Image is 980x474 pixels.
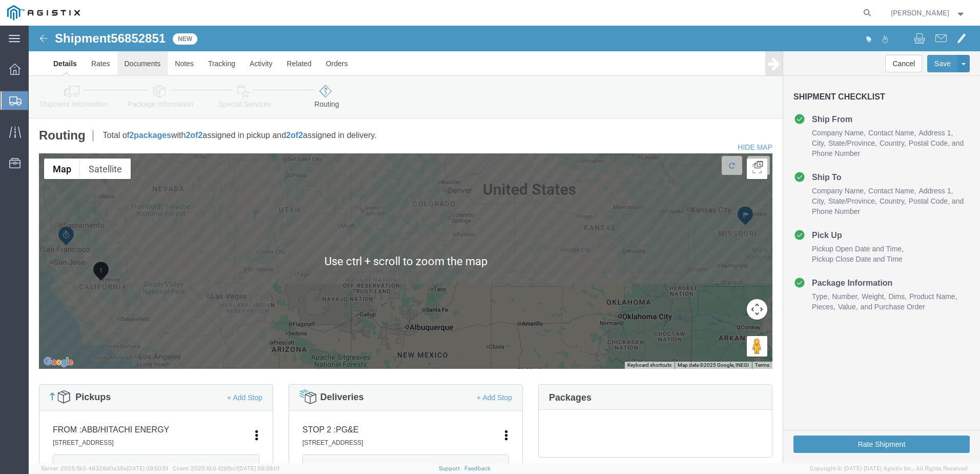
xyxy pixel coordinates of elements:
span: Client: 2025.19.0-129fbcf [173,465,279,471]
img: logo [7,5,80,21]
a: Feedback [464,465,491,471]
a: Support [439,465,464,471]
span: Copyright © [DATE]-[DATE] Agistix Inc., All Rights Reserved [810,464,968,473]
span: Tanner Gill [891,7,949,18]
span: [DATE] 09:50:51 [127,465,168,471]
span: Server: 2025.19.0-49328d0a35e [41,465,168,471]
span: [DATE] 09:39:01 [238,465,279,471]
iframe: FS Legacy Container [29,26,980,463]
button: [PERSON_NAME] [890,7,966,19]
